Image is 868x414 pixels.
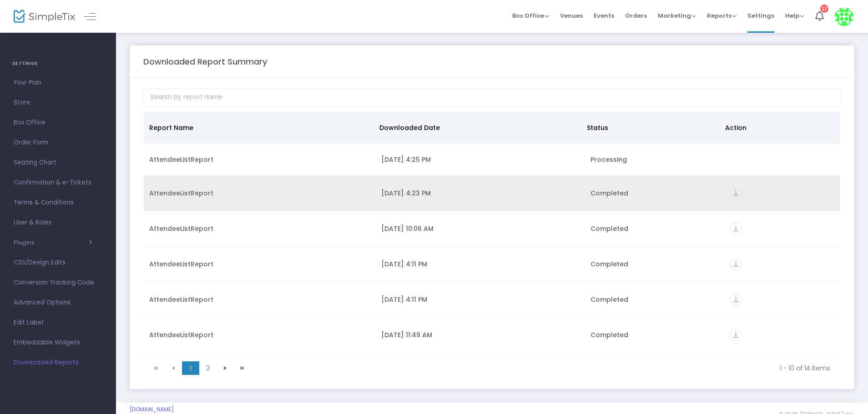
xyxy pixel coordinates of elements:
i: vertical_align_bottom [730,187,742,200]
span: Terms & Conditions [14,197,102,209]
div: 8/7/2025 4:11 PM [381,295,579,304]
span: Go to the next page [217,361,234,375]
span: Box Office [14,117,102,129]
th: Action [720,112,835,144]
div: Processing [590,155,719,164]
span: Downloaded Reports [14,357,102,369]
span: Orders [625,4,647,27]
span: Box Office [512,11,549,20]
span: Embeddable Widgets [14,337,102,349]
i: vertical_align_bottom [730,223,742,235]
i: vertical_align_bottom [730,294,742,306]
span: Go to the last page [234,361,251,375]
m-panel-title: Downloaded Report Summary [143,55,267,68]
div: https://go.SimpleTix.com/llqzi [730,294,835,306]
div: 9/22/2025 4:25 PM [381,155,579,164]
div: 9/5/2025 10:06 AM [381,224,579,233]
button: Plugins [14,239,92,246]
span: Confirmation & e-Tickets [14,177,102,189]
div: 8/7/2025 4:11 PM [381,259,579,269]
span: Events [594,4,614,27]
span: CSS/Design Edits [14,257,102,269]
div: Data table [144,112,840,357]
div: 9/22/2025 4:23 PM [381,189,579,198]
a: vertical_align_bottom [730,225,742,234]
div: Completed [590,295,719,304]
span: Seating Chart [14,157,102,169]
th: Status [581,112,720,144]
span: Help [785,11,804,20]
div: https://go.SimpleTix.com/pr71o [730,187,835,200]
div: AttendeeListReport [149,155,370,164]
span: Advanced Options [14,297,102,309]
h4: SETTINGS [12,55,104,73]
div: AttendeeListReport [149,189,370,198]
div: https://go.SimpleTix.com/vss8c [730,223,835,235]
input: Search by report name [143,88,841,107]
span: Your Plan [14,77,102,89]
span: Venues [560,4,583,27]
div: Completed [590,189,719,198]
a: vertical_align_bottom [730,261,742,270]
div: Completed [590,259,719,269]
kendo-pager-info: 1 - 10 of 14 items [257,364,830,373]
div: Completed [590,330,719,339]
span: Store [14,97,102,109]
div: AttendeeListReport [149,330,370,339]
div: AttendeeListReport [149,295,370,304]
div: AttendeeListReport [149,259,370,269]
span: Conversion Tracking Code [14,277,102,289]
span: Reports [707,11,737,20]
div: 17 [820,5,828,13]
div: Completed [590,224,719,233]
div: https://go.SimpleTix.com/cf1rq [730,329,835,341]
a: vertical_align_bottom [730,332,742,341]
th: Report Name [144,112,374,144]
span: Edit Label [14,317,102,329]
span: Go to the next page [222,364,229,372]
i: vertical_align_bottom [730,258,742,270]
a: vertical_align_bottom [730,190,742,199]
span: Page 1 [182,361,199,375]
a: vertical_align_bottom [730,296,742,305]
th: Downloaded Date [374,112,581,144]
i: vertical_align_bottom [730,329,742,341]
div: https://go.SimpleTix.com/xk5oe [730,258,835,270]
span: Page 2 [199,361,217,375]
span: Go to the last page [239,364,246,372]
span: Settings [747,4,774,27]
span: Marketing [658,11,696,20]
div: AttendeeListReport [149,224,370,233]
span: User & Roles [14,217,102,229]
span: Order Form [14,137,102,149]
div: 7/24/2025 11:49 AM [381,330,579,339]
a: [DOMAIN_NAME] [130,406,174,413]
